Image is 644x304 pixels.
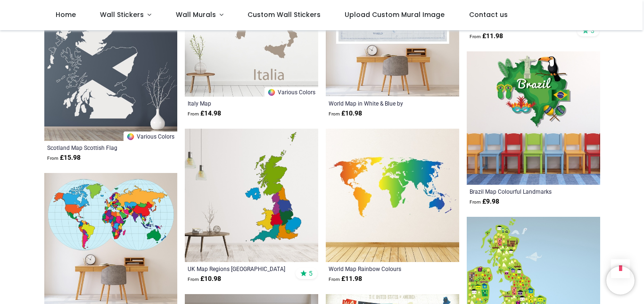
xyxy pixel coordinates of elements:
strong: £ 11.98 [329,274,362,284]
a: Italy Map [188,99,290,107]
a: World Map in White & Blue by [PERSON_NAME] [329,99,431,107]
span: 3 [591,26,594,35]
a: World Map Rainbow Colours [329,265,431,272]
span: Wall Murals [176,10,216,19]
img: Scotland Map Scottish Flag Wall Sticker [44,8,178,141]
strong: £ 10.98 [329,109,362,118]
img: World Map Rainbow Colours Wall Sticker [326,129,459,262]
span: 5 [309,269,313,278]
span: From [188,277,199,282]
a: Brazil Map Colourful Landmarks [470,188,572,195]
strong: £ 11.98 [470,32,503,41]
strong: £ 14.98 [188,109,221,118]
a: Various Colors [124,131,177,141]
iframe: Brevo live chat [606,266,635,295]
span: Home [56,10,76,19]
img: Brazil Map Colourful Landmarks Wall Sticker [467,51,600,185]
a: UK Map Regions [GEOGRAPHIC_DATA] [188,265,290,272]
strong: £ 15.98 [47,153,81,163]
span: Wall Stickers [100,10,144,19]
span: Upload Custom Mural Image [345,10,445,19]
span: From [329,277,340,282]
span: From [47,156,58,161]
span: From [329,111,340,116]
a: Various Colors [264,87,318,97]
span: From [188,111,199,116]
strong: £ 9.98 [470,197,499,206]
span: Contact us [469,10,508,19]
span: Custom Wall Stickers [248,10,321,19]
img: UK Map Regions England Wall Sticker [185,129,318,262]
img: Color Wheel [267,88,276,97]
span: From [470,199,481,205]
a: Scotland Map Scottish Flag [47,144,149,151]
span: From [470,34,481,39]
img: Color Wheel [126,132,135,141]
strong: £ 10.98 [188,274,221,284]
